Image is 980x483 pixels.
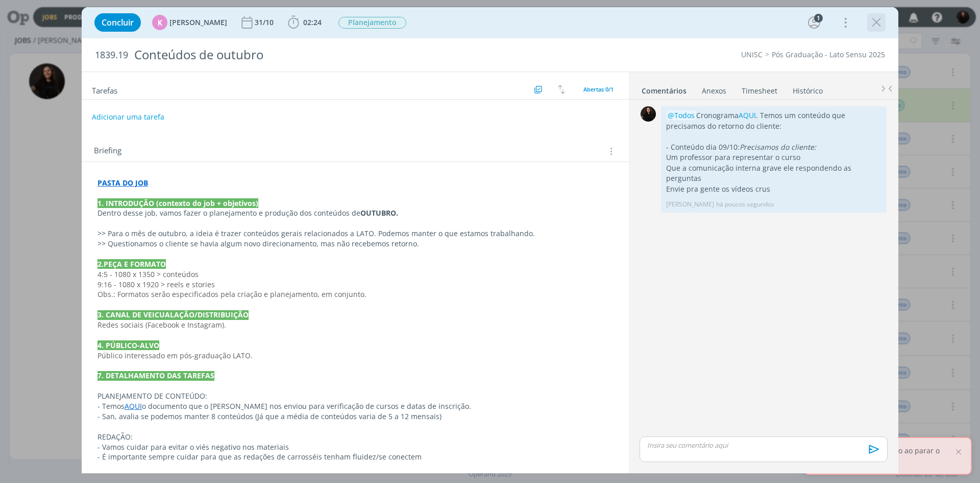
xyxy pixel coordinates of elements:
[95,50,128,61] span: 1839.19
[130,42,552,67] div: Conteúdos de outubro
[716,200,774,209] span: há poucos segundos
[97,310,249,319] strong: 3. CANAL DE VEICUALAÇÃO/DISTRIBUIÇÃO
[152,15,227,30] button: K[PERSON_NAME]
[806,14,822,31] button: 1
[668,110,695,120] span: @Todos
[702,86,726,96] div: Anexos
[97,259,166,269] strong: 2.PEÇA E FORMATO
[82,7,898,473] div: dialog
[97,432,613,442] p: REDAÇÃO:
[641,81,687,96] a: Comentários
[97,401,613,411] p: - Temos o documento que o [PERSON_NAME] nos enviou para verificação de cursos e datas de inscrição.
[772,50,885,59] a: Pós Graduação - Lato Sensu 2025
[792,81,823,96] a: Histórico
[97,452,613,462] p: - É importante sempre cuidar para que as redações de carrosséis tenham fluidez/se conectem
[97,391,613,401] p: PLANEJAMENTO DE CONTEÚDO:
[94,145,121,158] span: Briefing
[666,110,881,131] p: Cronograma . Temos um conteúdo que precisamos do retorno do cliente:
[666,152,881,163] p: Um professor para representar o curso
[97,269,199,279] span: 4:5 - 1080 x 1﻿350 > conteúdos
[583,85,614,93] span: Abertas 0/1
[97,340,159,350] strong: 4. PÚBLICO-ALVO
[97,289,366,299] span: Obs.: Formatos serão especificados pela criação e planejamento, em conjunto.
[741,81,778,96] a: Timesheet
[666,200,714,209] p: [PERSON_NAME]
[91,108,165,126] button: Adicionar uma tarefa
[740,142,816,152] em: Precisamos do cliente:
[92,83,117,96] span: Tarefas
[666,163,881,184] p: Que a comunicação interna grave ele respondendo as perguntas
[741,50,763,59] a: UNISC
[666,142,881,152] p: - Conteúdo dia 09/10:
[94,13,141,32] button: Concluir
[360,208,398,218] strong: OUTUBRO.
[338,17,406,29] span: Planejamento
[97,351,253,360] span: Público interessado em pós-graduação LATO.
[558,85,565,94] img: arrow-down-up.svg
[666,184,881,194] p: Envie pra gente os vídeos crus
[338,16,407,29] button: Planejamento
[641,106,656,122] img: S
[97,198,258,208] strong: 1. INTRODUÇÃO (contexto do job + objetivos)
[97,208,613,218] p: Dentro desse job, vamos fazer o planejamento e produção dos conteúdos de
[97,411,613,422] p: - San, avalia se podemos manter 8 conteúdos (Já que a média de conteúdos varia de 5 a 12 mensais)
[97,371,214,380] strong: 7. DETALHAMENTO DAS TAREFAS
[97,228,613,239] p: >> Para o mês de outubro, a ideia é trazer conteúdos gerais relacionados a LATO. Podemos manter o...
[102,18,134,27] span: Concluir
[303,17,322,27] span: 02:24
[125,401,142,411] a: AQUI
[97,178,148,188] a: PASTA DO JOB
[152,15,167,30] div: K
[97,320,226,330] span: Redes sociais (Facebook e Instagram).
[255,19,276,26] div: 31/10
[97,442,613,452] p: - Vamos cuidar para evitar o viés negativo nos materiais
[97,239,613,249] p: >> Questionamos o cliente se havia algum novo direcionamento, mas não recebemos retorno.
[285,14,324,31] button: 02:24
[814,14,823,22] div: 1
[739,110,756,120] a: AQUI
[169,19,227,26] span: [PERSON_NAME]
[97,280,217,289] span: 9:16 - 1080 x 1920 > reels e stories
